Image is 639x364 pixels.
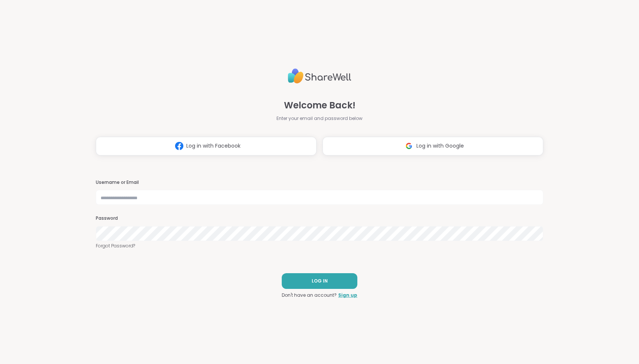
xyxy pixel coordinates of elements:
span: Welcome Back! [284,99,355,112]
span: Don't have an account? [282,292,337,299]
h3: Password [96,215,543,222]
span: Log in with Facebook [186,142,241,150]
h3: Username or Email [96,179,543,186]
button: Log in with Google [322,137,543,155]
span: Enter your email and password below [276,115,363,122]
span: Log in with Google [416,142,464,150]
img: ShareWell Logo [288,65,351,87]
img: ShareWell Logomark [172,139,186,153]
a: Forgot Password? [96,243,543,249]
img: ShareWell Logomark [402,139,416,153]
a: Sign up [338,292,357,299]
span: LOG IN [312,278,328,284]
button: LOG IN [282,273,357,289]
button: Log in with Facebook [96,137,317,155]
